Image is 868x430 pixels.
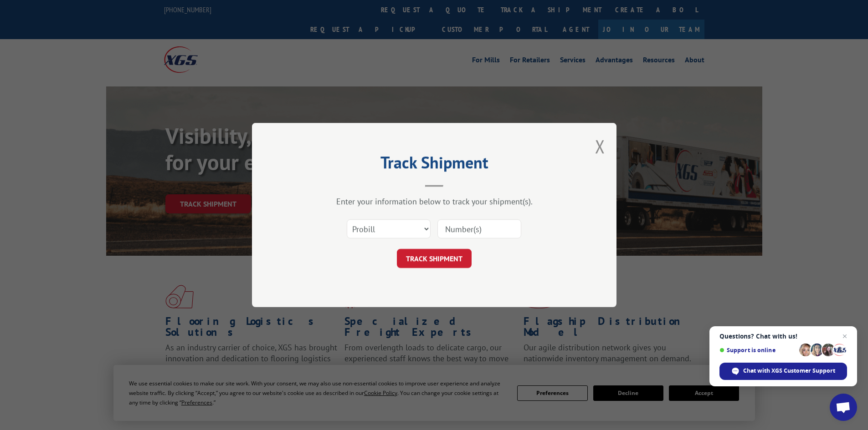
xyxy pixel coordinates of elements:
[595,134,605,158] button: Close modal
[743,367,835,375] span: Chat with XGS Customer Support
[719,333,847,340] span: Questions? Chat with us!
[437,219,521,238] input: Number(s)
[298,156,571,173] h2: Track Shipment
[830,394,857,421] div: Open chat
[397,249,472,268] button: TRACK SHIPMENT
[839,331,850,342] span: Close chat
[719,347,796,354] span: Support is online
[298,196,571,207] div: Enter your information below to track your shipment(s).
[719,363,847,380] div: Chat with XGS Customer Support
